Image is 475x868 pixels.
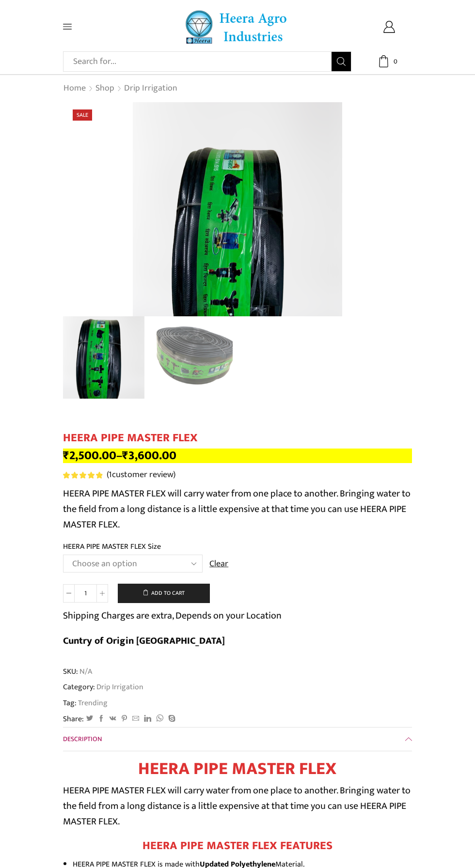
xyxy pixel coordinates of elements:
img: Heera Gold Krushi Pipe Black2 [149,316,233,400]
p: – [63,449,412,463]
div: Rated 5.00 out of 5 [63,472,102,479]
h1: HEERA PIPE MASTER FLEX [63,759,412,779]
img: Heera Gold Krushi Pipe Black [133,102,342,382]
span: ₹ [122,446,128,465]
span: N/A [78,666,92,677]
a: Shop [95,82,115,95]
span: Category: [63,682,143,693]
strong: HEERA PIPE MASTER FLEX FEATURES [142,836,332,855]
span: Description [63,733,102,744]
bdi: 2,500.00 [63,446,116,465]
span: 1 [63,472,104,479]
input: Product quantity [75,584,96,603]
a: Home [63,82,86,95]
div: 1 / 2 [63,102,412,382]
button: Search button [332,52,351,71]
label: HEERA PIPE MASTER FLEX Size [63,541,161,552]
b: Cuntry of Origin [GEOGRAPHIC_DATA] [63,633,225,649]
a: Trending [77,697,108,709]
span: Tag: [63,697,412,709]
a: 0 [366,55,412,67]
span: Share: [63,713,84,725]
nav: Breadcrumb [63,82,178,95]
span: Sale [73,109,92,121]
img: Heera Gold Krushi Pipe Black [61,315,144,399]
a: (1customer review) [107,469,175,481]
p: HEERA PIPE MASTER FLEX will carry water from one place to another. Bringing water to the field fr... [63,783,412,829]
a: Drip Irrigation [124,82,178,95]
span: Rated out of 5 based on customer rating [63,472,102,479]
bdi: 3,600.00 [122,446,176,465]
span: SKU: [63,666,412,677]
p: HEERA PIPE MASTER FLEX will carry water from one place to another. Bringing water to the field fr... [63,486,412,532]
a: Drip Irrigation [95,681,143,693]
a: Clear options [209,558,228,571]
a: Description [63,728,412,751]
li: 1 / 2 [61,316,144,399]
span: 1 [109,467,112,482]
h1: HEERA PIPE MASTER FLEX [63,431,412,445]
li: 2 / 2 [149,316,233,399]
span: ₹ [63,446,69,465]
p: Shipping Charges are extra, Depends on your Location [63,608,282,623]
input: Search for... [68,52,332,71]
button: Add to cart [118,584,210,603]
span: 0 [390,57,400,66]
